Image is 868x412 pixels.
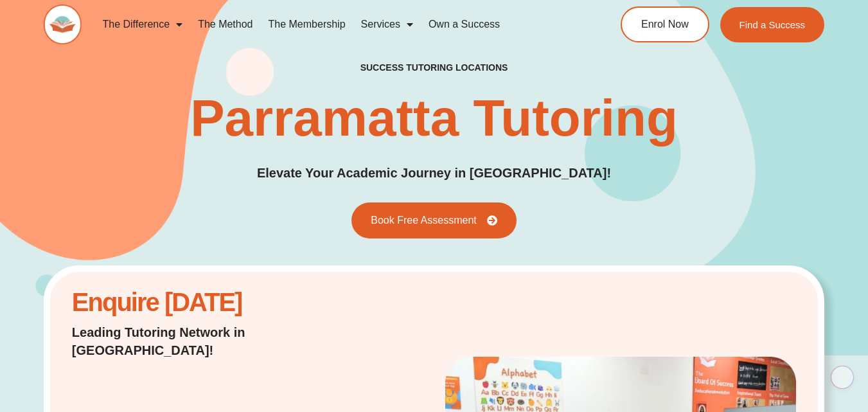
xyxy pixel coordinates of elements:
[371,215,477,226] span: Book Free Assessment
[740,20,806,30] span: Find a Success
[351,202,517,238] a: Book Free Assessment
[94,10,190,39] a: The Difference
[72,323,328,359] p: Leading Tutoring Network in [GEOGRAPHIC_DATA]!
[72,294,328,310] h2: Enquire [DATE]
[190,93,678,144] h1: Parramatta Tutoring
[360,62,508,73] h2: success tutoring locations
[257,163,611,183] p: Elevate Your Academic Journey in [GEOGRAPHIC_DATA]!
[621,6,709,42] a: Enrol Now
[421,10,508,39] a: Own a Success
[720,7,825,42] a: Find a Success
[261,10,353,39] a: The Membership
[94,10,576,39] nav: Menu
[353,10,421,39] a: Services
[641,19,689,30] span: Enrol Now
[190,10,260,39] a: The Method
